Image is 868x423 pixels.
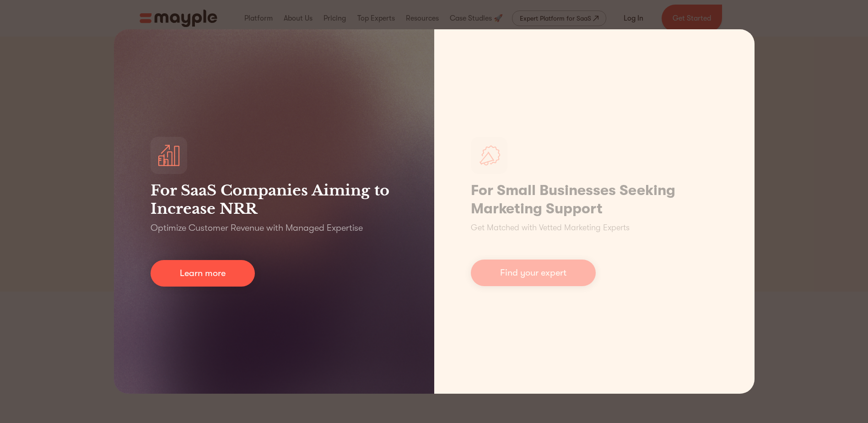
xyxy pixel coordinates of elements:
[151,260,255,287] a: Learn more
[471,181,718,218] h1: For Small Businesses Seeking Marketing Support
[151,181,398,218] h3: For SaaS Companies Aiming to Increase NRR
[471,260,596,286] a: Find your expert
[151,222,363,234] p: Optimize Customer Revenue with Managed Expertise
[471,222,630,234] p: Get Matched with Vetted Marketing Experts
